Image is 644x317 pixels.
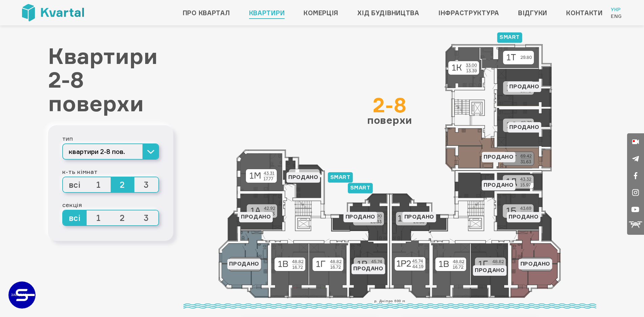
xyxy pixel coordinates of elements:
[62,133,159,143] div: тип
[438,7,499,18] a: Інфраструктура
[367,95,412,115] div: 2-8
[48,44,173,115] h1: Квартири 2-8 поверхи
[62,166,159,177] div: к-ть кімнат
[134,177,158,192] span: 3
[8,281,36,309] a: ЗАБУДОВНИК
[249,7,285,18] a: Квартири
[304,7,338,18] a: Комерція
[111,177,135,192] span: 2
[11,293,34,297] text: ЗАБУДОВНИК
[367,95,412,125] div: поверхи
[22,4,84,21] img: Kvartal
[566,7,603,18] a: Контакти
[87,177,111,192] span: 1
[357,7,419,18] a: Хід будівництва
[62,143,159,160] button: квартири 2-8 пов.
[183,298,596,309] div: р. Дніпро 600 м
[63,210,87,225] span: всі
[134,210,158,225] span: 3
[518,7,547,18] a: Відгуки
[183,7,230,18] a: Про квартал
[111,210,135,225] span: 2
[87,210,111,225] span: 1
[62,200,159,210] div: секція
[611,6,622,13] a: Укр
[611,13,622,20] a: Eng
[63,177,87,192] span: всі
